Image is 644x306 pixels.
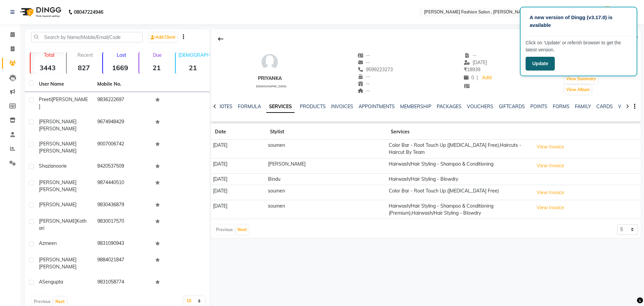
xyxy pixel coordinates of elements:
td: soumen [266,185,387,200]
span: 9599223273 [358,67,393,73]
button: View Album [565,85,591,94]
td: Color Bar - Root Touch Up ([MEDICAL_DATA] Free),Haircuts - Haircut By Team [387,140,532,159]
p: Lost [106,52,137,58]
p: A new version of Dingg (v3.17.0) is available [530,14,628,29]
span: 18939 [464,67,480,73]
a: FORMULA [238,103,261,110]
a: GIFTCARDS [499,103,525,110]
td: 9007006742 [93,136,152,159]
b: 08047224946 [74,3,103,21]
a: CARDS [596,103,613,110]
span: -- [358,74,370,80]
span: | [477,74,478,81]
a: POINTS [530,103,547,110]
a: FAMILY [575,103,591,110]
th: Services [387,124,532,140]
a: Add Client [149,33,177,42]
span: [PERSON_NAME] [39,179,76,185]
span: -- [358,52,370,58]
p: Recent [69,52,101,58]
a: MEMBERSHIP [400,103,431,110]
p: Due [141,52,173,58]
td: soumen [266,200,387,219]
div: Back to Client [214,33,228,45]
strong: 3443 [31,63,65,72]
td: Hairwash/Hair Styling - Shampoo & Conditioning (Premium),Hairwash/Hair Styling - Blowdry [387,200,532,219]
td: [DATE] [211,173,266,185]
td: soumen [266,140,387,159]
th: Date [211,124,266,140]
td: [PERSON_NAME] [266,158,387,173]
td: [DATE] [211,185,266,200]
p: Total [33,52,65,58]
span: Preeti [39,96,52,102]
a: PACKAGES [437,103,462,110]
span: [PERSON_NAME] [39,186,76,192]
div: priyanka [253,75,286,82]
span: -- [358,88,370,94]
span: [PERSON_NAME] [39,141,76,147]
span: [PERSON_NAME] [39,126,76,132]
span: [PERSON_NAME] [39,264,76,270]
span: [PERSON_NAME] [39,202,76,208]
td: 9830436879 [93,197,152,214]
td: Hairwash/Hair Styling - Blowdry [387,173,532,185]
span: Sengupta [42,279,63,285]
span: ₹ [464,67,467,73]
span: [PERSON_NAME] [39,218,76,224]
button: View Invoice [534,161,567,171]
button: View Invoice [534,142,567,152]
button: Next [236,225,249,234]
a: VOUCHERS [467,103,493,110]
a: INVOICES [331,103,353,110]
span: [DATE] [464,59,487,65]
td: 9874440510 [93,175,152,197]
input: Search by Name/Mobile/Email/Code [31,32,143,42]
button: View Summary [565,74,598,84]
p: Click on ‘Update’ or refersh browser to get the latest version. [526,39,632,53]
span: [PERSON_NAME] [39,257,76,263]
span: noorie [53,163,67,169]
span: [PERSON_NAME] [39,148,76,154]
td: [DATE] [211,200,266,219]
span: [PERSON_NAME] [39,96,88,110]
span: [DEMOGRAPHIC_DATA] [256,85,286,88]
th: User Name [35,77,93,92]
a: NOTES [217,103,232,110]
td: Color Bar - Root Touch Up ([MEDICAL_DATA] Free) [387,185,532,200]
td: 9831090943 [93,236,152,252]
td: Bindu [266,173,387,185]
a: Add [481,73,492,83]
img: avatar [260,52,280,72]
strong: 21 [139,63,173,72]
td: 9674948429 [93,114,152,136]
a: WALLET [618,103,637,110]
button: View Invoice [534,203,567,213]
button: View Invoice [534,187,567,198]
td: 9831058774 [93,274,152,291]
span: -- [358,81,370,87]
td: [DATE] [211,140,266,159]
a: FORMS [553,103,570,110]
a: APPOINTMENTS [359,103,395,110]
th: Stylist [266,124,387,140]
td: 9884021847 [93,252,152,274]
span: 0 [464,75,474,81]
strong: 827 [67,63,101,72]
td: 9830017570 [93,214,152,236]
span: -- [464,52,477,58]
p: [DEMOGRAPHIC_DATA] [178,52,210,58]
strong: 1669 [103,63,137,72]
td: 9836222697 [93,92,152,114]
img: logo [17,3,63,21]
td: [DATE] [211,158,266,173]
span: azmeen [39,240,57,246]
button: Update [526,57,555,71]
strong: 21 [176,63,210,72]
img: Admin [601,6,613,18]
td: 8420537509 [93,159,152,175]
td: Hairwash/Hair Styling - Shampoo & Conditioning [387,158,532,173]
span: shazia [39,163,53,169]
a: PRODUCTS [300,103,326,110]
a: SERVICES [266,101,294,113]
